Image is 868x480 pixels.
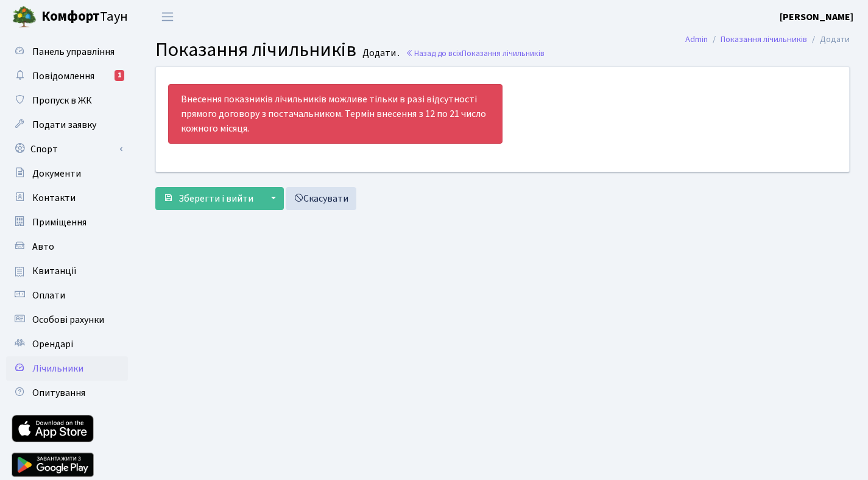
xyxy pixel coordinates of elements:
a: Орендарі [6,332,128,356]
a: Скасувати [286,187,356,210]
span: Зберегти і вийти [178,192,253,205]
span: Документи [32,167,81,180]
span: Повідомлення [32,69,94,83]
a: Лічильники [6,356,128,381]
span: Оплати [32,289,65,302]
a: Приміщення [6,210,128,235]
span: Подати заявку [32,118,96,132]
span: Пропуск в ЖК [32,94,92,107]
nav: breadcrumb [667,27,868,52]
span: Показання лічильників [155,36,356,64]
span: Авто [32,240,54,253]
span: Орендарі [32,337,73,351]
a: Опитування [6,381,128,405]
a: Подати заявку [6,113,128,137]
a: Назад до всіхПоказання лічильників [406,48,545,59]
span: Показання лічильників [462,48,545,59]
span: Панель управління [32,45,115,58]
span: Опитування [32,386,85,400]
a: Показання лічильників [721,33,807,46]
a: Особові рахунки [6,308,128,332]
a: Документи [6,161,128,186]
a: [PERSON_NAME] [780,10,853,24]
a: Оплати [6,283,128,308]
div: Внесення показників лічильників можливе тільки в разі відсутності прямого договору з постачальник... [168,84,503,144]
span: Приміщення [32,216,86,229]
a: Повідомлення1 [6,64,128,88]
a: Квитанції [6,259,128,283]
div: 1 [115,70,124,81]
a: Авто [6,235,128,259]
a: Спорт [6,137,128,161]
li: Додати [807,33,850,46]
a: Пропуск в ЖК [6,88,128,113]
span: Контакти [32,191,76,205]
a: Панель управління [6,40,128,64]
img: logo.png [12,5,37,29]
span: Таун [41,7,128,27]
span: Квитанції [32,264,77,278]
a: Admin [685,33,708,46]
b: [PERSON_NAME] [780,10,853,24]
b: Комфорт [41,7,100,26]
small: Додати . [360,48,400,59]
span: Лічильники [32,362,83,375]
button: Зберегти і вийти [155,187,261,210]
button: Переключити навігацію [152,7,183,27]
span: Особові рахунки [32,313,104,326]
a: Контакти [6,186,128,210]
